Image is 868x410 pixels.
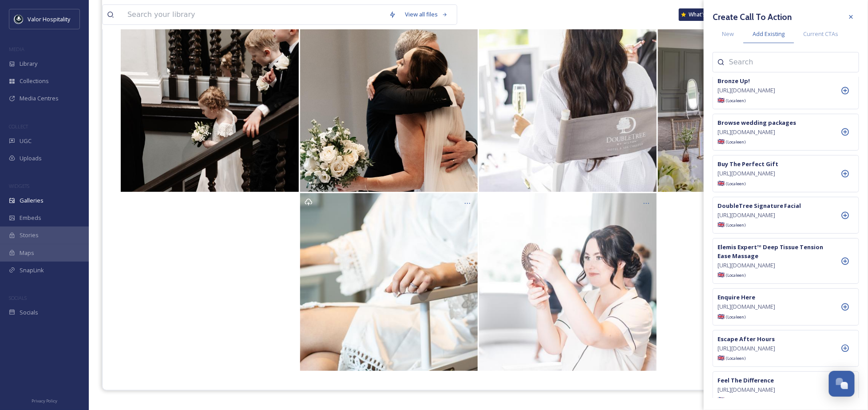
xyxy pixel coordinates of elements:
span: (Locale en ) [726,355,745,361]
span: Collections [20,77,49,85]
span: Maps [20,249,34,257]
span: 🇬🇧 [717,271,745,279]
span: [URL][DOMAIN_NAME] [717,86,775,95]
span: 🇬🇧 [717,354,745,362]
span: Add Existing [753,30,785,38]
strong: Bronze Up! [717,77,750,85]
span: (Locale en ) [726,397,745,403]
span: Galleries [20,196,44,205]
span: (Locale en ) [726,222,745,228]
span: Privacy Policy [32,398,57,404]
span: [URL][DOMAIN_NAME] [717,303,775,311]
span: Socials [20,308,38,317]
strong: Buy The Perfect Gift [717,160,778,168]
span: [URL][DOMAIN_NAME] [717,386,775,394]
span: Valor Hospitality [28,15,70,23]
a: View all files [400,6,452,23]
span: Current CTAs [804,30,839,38]
span: 🇬🇧 [717,96,745,104]
strong: Elemis Expert™ Deep Tissue Tension Ease Massage [717,243,824,259]
span: Uploads [20,154,42,163]
strong: DoubleTree Signature Facial [717,202,801,210]
span: [URL][DOMAIN_NAME] [717,169,775,178]
span: (Locale en ) [726,272,745,278]
span: (Locale en ) [726,181,745,187]
span: MEDIA [9,46,24,52]
span: 🇬🇧 [717,220,745,229]
span: SOCIALS [9,295,27,301]
span: (Locale en ) [726,139,745,145]
span: WIDGETS [9,183,29,189]
span: [URL][DOMAIN_NAME] [717,211,775,219]
input: Search your library [123,5,384,24]
span: 🇬🇧 [717,395,745,404]
span: [URL][DOMAIN_NAME] [717,261,775,270]
a: Privacy Policy [32,395,57,406]
a: What's New [679,8,723,21]
img: images [14,15,23,24]
span: 🇬🇧 [717,312,745,321]
span: (Locale en ) [726,314,745,320]
span: SnapLink [20,266,44,275]
span: New [722,30,734,38]
span: (Locale en ) [726,98,745,103]
strong: Enquire Here [717,293,755,301]
span: Library [20,60,37,68]
strong: Feel The Difference [717,376,774,384]
span: Embeds [20,214,41,222]
span: 🇬🇧 [717,137,745,146]
span: Media Centres [20,94,59,103]
h3: Create Call To Action [713,11,792,24]
input: Search [729,57,818,68]
span: UGC [20,137,32,145]
span: COLLECT [9,123,28,130]
span: [URL][DOMAIN_NAME] [717,128,775,136]
span: [URL][DOMAIN_NAME] [717,344,775,353]
span: 🇬🇧 [717,179,745,187]
strong: Escape After Hours [717,335,775,343]
strong: Browse wedding packages [717,119,797,127]
span: Stories [20,231,39,239]
button: Open Chat [829,371,855,397]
